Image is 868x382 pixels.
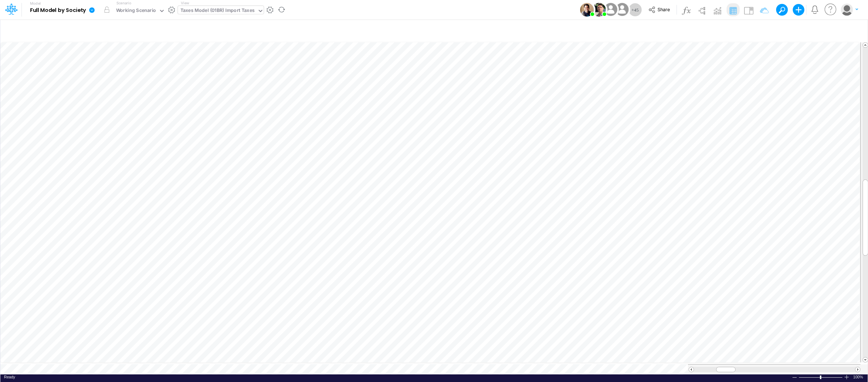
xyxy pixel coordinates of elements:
[7,23,710,38] input: Type a title here
[4,374,15,380] div: In Ready mode
[853,374,864,380] span: 100%
[180,7,255,15] div: Taxes Model (01BR) Import Taxes
[30,7,86,14] b: Full Model by Society
[614,1,630,18] img: User Image Icon
[820,375,821,379] div: Zoom
[592,3,606,17] img: User Image Icon
[631,8,639,12] span: + 45
[580,3,594,17] img: User Image Icon
[658,7,670,12] span: Share
[181,0,189,6] label: View
[4,375,15,379] span: Ready
[116,7,156,15] div: Working Scenario
[853,374,864,380] div: Zoom level
[844,374,850,380] div: Zoom In
[645,4,675,16] button: Share
[30,1,41,6] label: Model
[799,374,844,380] div: Zoom
[116,0,131,6] label: Scenario
[603,1,619,18] img: User Image Icon
[810,5,819,14] a: Notifications
[792,375,797,380] div: Zoom Out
